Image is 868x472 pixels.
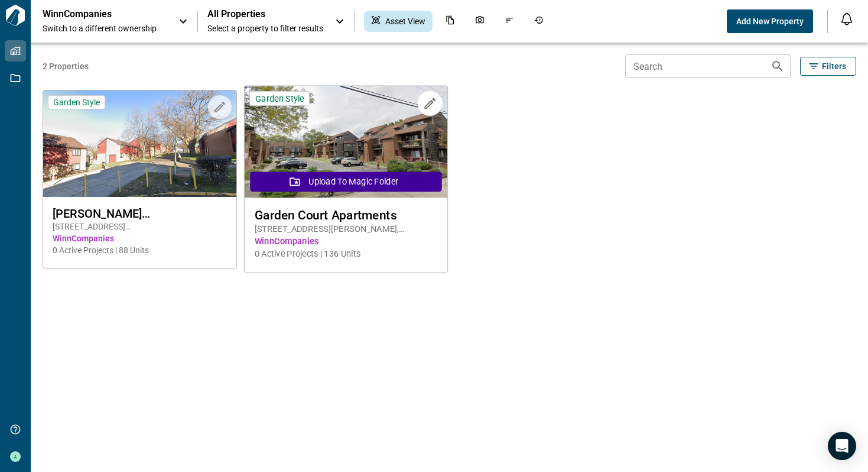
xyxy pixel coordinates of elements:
span: WinnCompanies [53,232,227,244]
div: Photos [468,11,492,32]
span: Garden Style [255,93,304,104]
button: Upload to Magic Folder [251,172,443,192]
div: Documents [438,11,462,32]
span: Switch to a different ownership [43,22,167,34]
span: Asset View [385,15,425,27]
img: property-asset [43,90,236,197]
button: Filters [800,57,856,76]
span: 0 Active Projects | 136 Units [255,248,438,260]
span: Add New Property [736,15,804,27]
span: [STREET_ADDRESS][PERSON_NAME] , Paterson , NJ [53,221,227,232]
div: Issues & Info [498,11,521,32]
span: Garden Style [53,97,100,108]
button: Search properties [766,54,789,78]
span: [PERSON_NAME][GEOGRAPHIC_DATA] [53,206,227,221]
div: Open Intercom Messenger [828,432,856,460]
button: Open notification feed [837,9,856,28]
div: Job History [527,11,551,32]
span: 2 Properties [43,60,620,72]
span: Select a property to filter results [207,22,323,34]
img: property-asset [245,86,448,198]
span: All Properties [207,8,323,20]
p: WinnCompanies [43,8,149,20]
span: WinnCompanies [255,235,438,248]
span: 0 Active Projects | 88 Units [53,244,227,256]
span: [STREET_ADDRESS][PERSON_NAME] , [GEOGRAPHIC_DATA] , NJ [255,223,438,235]
div: Asset View [364,11,433,32]
span: Garden Court Apartments [255,208,438,222]
span: Filters [822,60,846,72]
button: Add New Property [727,9,813,33]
